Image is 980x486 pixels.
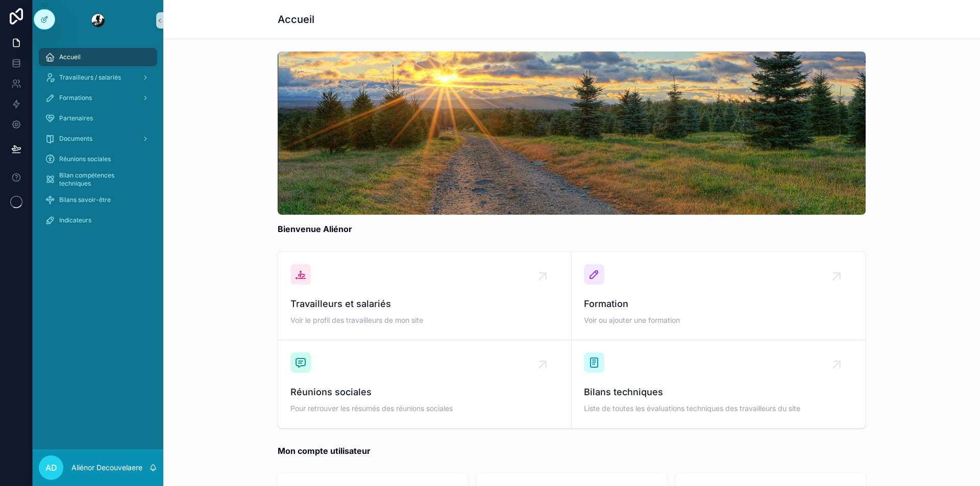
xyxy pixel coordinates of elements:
[39,48,157,66] a: Accueil
[45,462,57,474] span: AD
[39,130,157,148] a: Documents
[59,53,81,61] span: Accueil
[39,170,157,189] a: Bilan compétences techniques
[59,135,92,143] span: Documents
[278,340,572,428] a: Réunions socialesPour retrouver les résumés des réunions sociales
[572,340,865,428] a: Bilans techniquesListe de toutes les évaluations techniques des travailleurs du site
[290,385,559,399] span: Réunions sociales
[278,252,572,340] a: Travailleurs et salariésVoir le profil des travailleurs de mon site
[290,315,559,325] span: Voir le profil des travailleurs de mon site
[584,297,853,311] span: Formation
[33,41,163,243] div: scrollable content
[59,155,111,163] span: Réunions sociales
[572,252,865,340] a: FormationVoir ou ajouter une formation
[71,463,142,473] p: Aliénor Decouvelaere
[39,89,157,107] a: Formations
[59,73,121,82] span: Travailleurs / salariés
[39,191,157,209] a: Bilans savoir-être
[290,297,559,311] span: Travailleurs et salariés
[278,12,314,27] h1: Accueil
[59,196,111,204] span: Bilans savoir-être
[59,171,147,188] span: Bilan compétences techniques
[584,315,853,325] span: Voir ou ajouter une formation
[278,223,352,235] strong: Bienvenue Aliénor
[278,445,371,457] strong: Mon compte utilisateur
[39,68,157,87] a: Travailleurs / salariés
[584,403,853,414] span: Liste de toutes les évaluations techniques des travailleurs du site
[90,12,106,29] img: App logo
[59,216,91,224] span: Indicateurs
[39,211,157,229] a: Indicateurs
[584,385,853,399] span: Bilans techniques
[290,403,559,414] span: Pour retrouver les résumés des réunions sociales
[59,94,92,102] span: Formations
[39,150,157,168] a: Réunions sociales
[39,109,157,127] a: Partenaires
[59,114,93,122] span: Partenaires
